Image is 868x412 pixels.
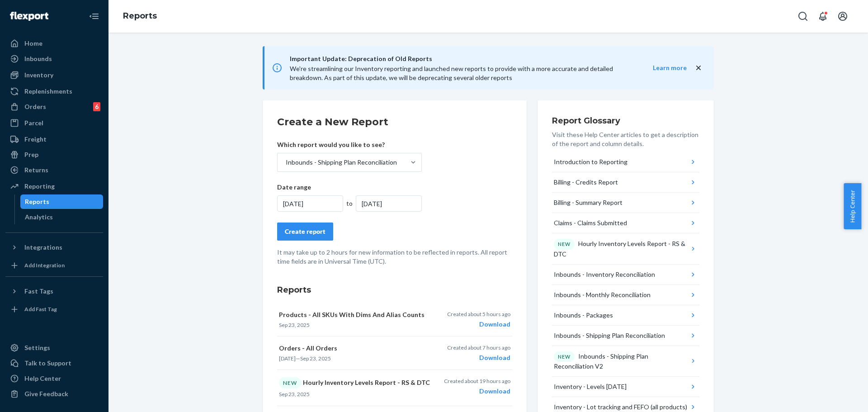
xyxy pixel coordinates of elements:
[277,223,333,241] button: Create report
[285,227,325,236] div: Create report
[25,213,53,222] div: Analytics
[447,320,510,329] div: Download
[116,3,164,29] ol: breadcrumbs
[554,198,623,207] div: Billing - Summary Report
[356,195,422,212] div: [DATE]
[552,152,699,172] button: Introduction to Reporting
[5,116,103,130] a: Parcel
[814,7,832,25] button: Open notifications
[24,374,61,383] div: Help Center
[844,183,861,229] span: Help Center
[24,182,55,191] div: Reporting
[24,150,38,159] div: Prep
[279,322,310,328] time: Sep 23, 2025
[279,355,432,362] p: —
[5,387,103,401] button: Give Feedback
[5,36,103,51] a: Home
[24,118,43,128] div: Parcel
[20,210,104,224] a: Analytics
[24,135,47,144] div: Freight
[5,302,103,317] a: Add Fast Tag
[554,290,651,299] div: Inbounds - Monthly Reconciliation
[93,102,100,111] div: 6
[85,7,103,25] button: Close Navigation
[554,157,627,166] div: Introduction to Reporting
[447,344,510,351] p: Created about 7 hours ago
[24,71,53,80] div: Inventory
[558,353,571,360] p: NEW
[558,241,571,248] p: NEW
[286,158,397,167] div: Inbounds - Shipping Plan Reconciliation
[554,218,627,227] div: Claims - Claims Submitted
[24,87,72,96] div: Replenishments
[277,183,422,192] p: Date range
[5,258,103,273] a: Add Integration
[5,179,103,194] a: Reporting
[5,147,103,162] a: Prep
[5,84,103,99] a: Replenishments
[5,132,103,147] a: Freight
[279,310,432,319] p: Products - All SKUs With Dims And Alias Counts
[5,163,103,177] a: Returns
[24,39,42,48] div: Home
[694,63,703,73] button: close
[552,130,699,148] p: Visit these Help Center articles to get a description of the report and column details.
[279,377,301,388] div: NEW
[343,199,356,208] div: to
[554,239,689,259] div: Hourly Inventory Levels Report - RS & DTC
[24,166,48,175] div: Returns
[444,387,510,396] div: Download
[554,382,627,391] div: Inventory - Levels [DATE]
[279,344,432,353] p: Orders - All Orders
[552,193,699,213] button: Billing - Summary Report
[277,336,512,370] button: Orders - All Orders[DATE]—Sep 23, 2025Created about 7 hours agoDownload
[24,389,68,398] div: Give Feedback
[552,326,699,346] button: Inbounds - Shipping Plan Reconciliation
[5,68,103,82] a: Inventory
[554,351,689,371] div: Inbounds - Shipping Plan Reconciliation V2
[24,287,53,296] div: Fast Tags
[552,346,699,377] button: NEWInbounds - Shipping Plan Reconciliation V2
[300,355,331,362] time: Sep 23, 2025
[447,310,510,318] p: Created about 5 hours ago
[552,285,699,305] button: Inbounds - Monthly Reconciliation
[279,355,296,362] time: [DATE]
[24,102,46,111] div: Orders
[10,12,48,21] img: Flexport logo
[552,265,699,285] button: Inbounds - Inventory Reconciliation
[24,343,50,352] div: Settings
[24,305,57,313] div: Add Fast Tag
[554,331,665,340] div: Inbounds - Shipping Plan Reconciliation
[5,99,103,114] a: Orders6
[552,233,699,265] button: NEWHourly Inventory Levels Report - RS & DTC
[279,391,310,398] time: Sep 23, 2025
[552,213,699,233] button: Claims - Claims Submitted
[277,303,512,336] button: Products - All SKUs With Dims And Alias CountsSep 23, 2025Created about 5 hours agoDownload
[24,243,62,252] div: Integrations
[24,359,71,368] div: Talk to Support
[635,63,687,72] button: Learn more
[5,356,103,370] a: Talk to Support
[5,240,103,255] button: Integrations
[277,140,422,149] p: Which report would you like to see?
[277,370,512,406] button: NEWHourly Inventory Levels Report - RS & DTCSep 23, 2025Created about 19 hours agoDownload
[277,248,512,266] p: It may take up to 2 hours for new information to be reflected in reports. All report time fields ...
[554,403,687,412] div: Inventory - Lot tracking and FEFO (all products)
[5,341,103,355] a: Settings
[277,284,512,296] h3: Reports
[552,305,699,326] button: Inbounds - Packages
[24,54,52,63] div: Inbounds
[277,115,512,129] h2: Create a New Report
[834,7,852,25] button: Open account menu
[554,270,655,279] div: Inbounds - Inventory Reconciliation
[24,261,65,269] div: Add Integration
[20,194,104,209] a: Reports
[123,11,157,21] a: Reports
[5,284,103,298] button: Fast Tags
[5,52,103,66] a: Inbounds
[5,371,103,386] a: Help Center
[447,353,510,362] div: Download
[552,172,699,193] button: Billing - Credits Report
[279,377,432,388] p: Hourly Inventory Levels Report - RS & DTC
[552,115,699,127] h3: Report Glossary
